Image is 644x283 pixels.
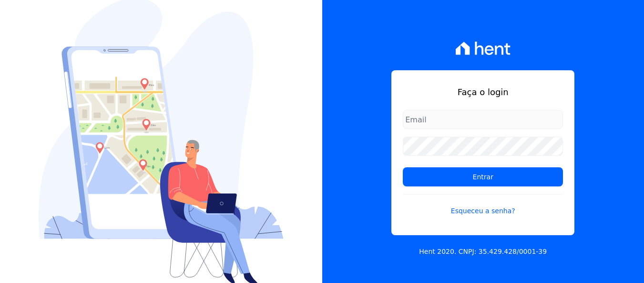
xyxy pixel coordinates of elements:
input: Entrar [403,167,563,186]
input: Email [403,110,563,129]
h1: Faça o login [403,86,563,98]
p: Hent 2020. CNPJ: 35.429.428/0001-39 [419,247,547,257]
a: Esqueceu a senha? [403,194,563,216]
